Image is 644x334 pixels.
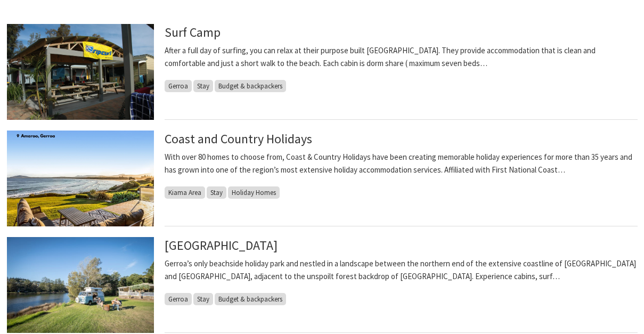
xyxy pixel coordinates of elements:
p: Gerroa’s only beachside holiday park and nestled in a landscape between the northern end of the e... [165,257,638,283]
span: Stay [207,186,226,199]
span: Gerroa [165,80,192,92]
a: [GEOGRAPHIC_DATA] [165,237,278,254]
a: Surf Camp [165,24,221,40]
img: Combi Van, Camping, Caravanning, Sites along Crooked River at Seven Mile Beach Holiday Park [7,237,154,333]
span: Stay [193,293,213,305]
p: With over 80 homes to choose from, Coast & Country Holidays have been creating memorable holiday ... [165,151,638,176]
p: After a full day of surfing, you can relax at their purpose built [GEOGRAPHIC_DATA]. They provide... [165,44,638,70]
img: Surf Camp Common Area [7,24,154,120]
span: Budget & backpackers [215,293,286,305]
a: Coast and Country Holidays [165,131,312,147]
span: Stay [193,80,213,92]
span: Kiama Area [165,186,205,199]
span: Holiday Homes [228,186,280,199]
span: Gerroa [165,293,192,305]
span: Budget & backpackers [215,80,286,92]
